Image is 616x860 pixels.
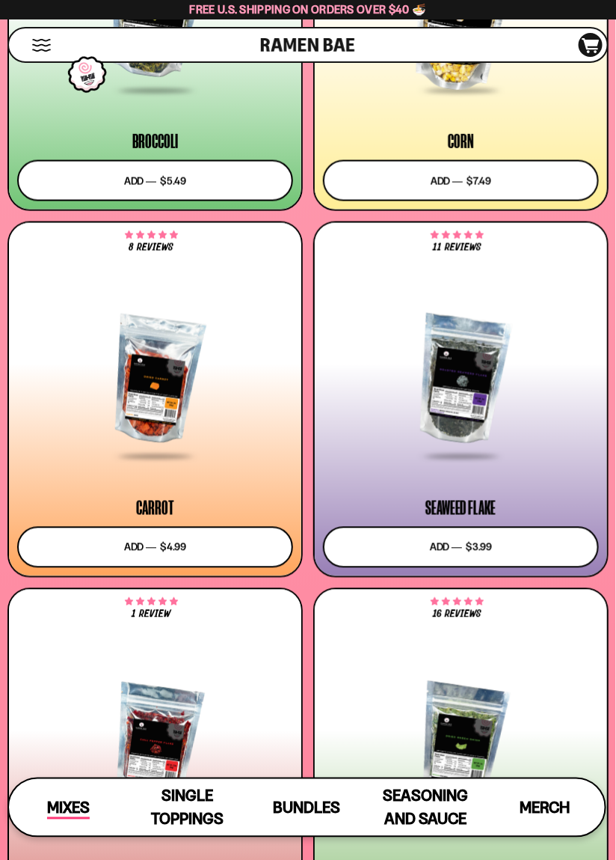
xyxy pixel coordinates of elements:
[17,160,293,201] button: Add ― $5.49
[151,787,224,829] span: Single Toppings
[132,609,170,620] span: 1 review
[17,527,293,568] button: Add ― $4.99
[128,779,247,836] a: Single Toppings
[136,499,173,517] div: Carrot
[47,799,90,820] span: Mixes
[9,779,128,836] a: Mixes
[520,799,570,817] span: Merch
[247,779,366,836] a: Bundles
[125,233,178,239] span: 4.75 stars
[125,600,178,606] span: 5.00 stars
[431,233,484,239] span: 4.82 stars
[323,160,599,201] button: Add ― $7.49
[273,799,340,817] span: Bundles
[366,779,485,836] a: Seasoning and Sauce
[485,779,604,836] a: Merch
[433,243,481,253] span: 11 reviews
[448,132,473,150] div: Corn
[433,609,481,620] span: 16 reviews
[7,222,303,577] a: 4.75 stars 8 reviews Carrot Add ― $4.99
[129,243,173,253] span: 8 reviews
[384,787,469,829] span: Seasoning and Sauce
[31,39,52,52] button: Mobile Menu Trigger
[132,132,179,150] div: Broccoli
[190,2,427,16] span: Free U.S. Shipping on Orders over $40 🍜
[426,499,496,517] div: Seaweed Flake
[323,527,599,568] button: Add ― $3.99
[313,222,609,577] a: 4.82 stars 11 reviews Seaweed Flake Add ― $3.99
[431,600,484,606] span: 4.88 stars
